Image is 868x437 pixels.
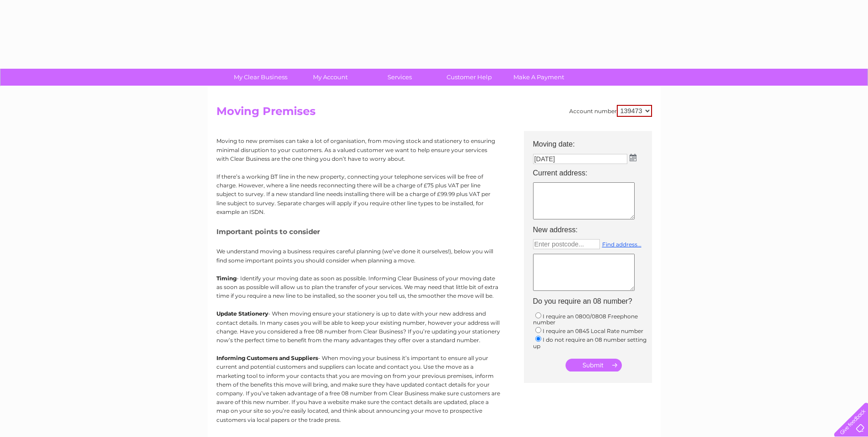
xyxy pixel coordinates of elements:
b: Timing [216,275,237,282]
a: My Clear Business [223,69,298,86]
p: - Identify your moving date as soon as possible. Informing Clear Business of your moving date as ... [216,274,500,300]
a: Find address... [602,241,642,248]
p: Moving to new premises can take a lot of organisation, from moving stock and stationery to ensuri... [216,137,500,163]
th: Do you require an 08 number? [528,295,657,308]
th: Moving date: [528,131,657,151]
a: Services [362,69,437,86]
h2: Moving Premises [216,105,652,122]
h5: Important points to consider [216,228,500,235]
p: We understand moving a business requires careful planning (we’ve done it ourselves!), below you w... [216,247,500,264]
th: New address: [528,223,657,237]
input: Submit [566,359,622,371]
img: ... [630,154,636,161]
p: If there’s a working BT line in the new property, connecting your telephone services will be free... [216,172,500,216]
p: - When moving ensure your stationery is up to date with your new address and contact details. In ... [216,309,500,344]
th: Current address: [528,166,657,180]
a: Make A Payment [501,69,577,86]
b: Informing Customers and Suppliers [216,355,318,361]
a: Customer Help [431,69,507,86]
b: Update Stationery [216,310,268,317]
p: - When moving your business it’s important to ensure all your current and potential customers and... [216,354,500,424]
td: I require an 0800/0808 Freephone number I require an 0845 Local Rate number I do not require an 0... [528,309,657,352]
div: Account number [569,105,652,117]
a: My Account [292,69,368,86]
